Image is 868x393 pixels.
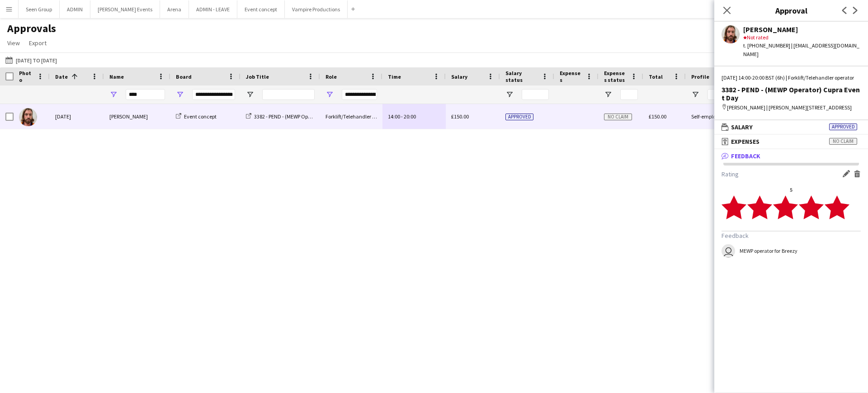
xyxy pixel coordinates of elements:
[743,25,861,33] div: [PERSON_NAME]
[714,120,868,134] mat-expansion-panel-header: SalaryApproved
[176,90,184,99] button: Open Filter Menu
[104,104,170,129] div: [PERSON_NAME]
[237,0,285,18] button: Event concept
[50,104,104,129] div: [DATE]
[451,113,469,120] span: £150.00
[714,163,868,270] div: Feedback
[691,90,699,99] button: Open Filter Menu
[160,0,189,18] button: Arena
[829,138,857,145] span: No claim
[254,113,363,120] span: 3382 - PEND - (MEWP Operator) Cupra Event Day
[404,113,416,120] span: 20:00
[505,114,533,120] span: Approved
[708,89,744,100] input: Profile Filter Input
[29,39,47,47] span: Export
[109,73,124,80] span: Name
[604,90,612,99] button: Open Filter Menu
[604,70,627,83] span: Expenses status
[189,0,237,18] button: ADMIN - LEAVE
[55,73,68,80] span: Date
[620,89,638,100] input: Expenses status Filter Input
[722,104,861,112] div: [PERSON_NAME] | [PERSON_NAME][STREET_ADDRESS]
[740,247,797,254] div: MEWP operator for Breezy
[401,113,403,120] span: -
[714,149,868,163] mat-expansion-panel-header: Feedback
[691,73,709,80] span: Profile
[604,114,632,120] span: No claim
[90,0,160,18] button: [PERSON_NAME] Events
[19,108,37,126] img: Bradley Kempshall
[691,113,737,120] span: Self-employed Crew
[19,0,60,18] button: Seen Group
[325,73,337,80] span: Role
[649,73,663,80] span: Total
[320,104,382,129] div: Forklift/Telehandler operator
[19,70,33,83] span: Photo
[126,89,165,100] input: Name Filter Input
[451,73,467,80] span: Salary
[246,113,363,120] a: 3382 - PEND - (MEWP Operator) Cupra Event Day
[714,5,868,16] h3: Approval
[731,137,759,146] span: Expenses
[246,90,254,99] button: Open Filter Menu
[714,135,868,148] mat-expansion-panel-header: ExpensesNo claim
[388,73,401,80] span: Time
[109,90,118,99] button: Open Filter Menu
[262,89,315,100] input: Job Title Filter Input
[505,90,514,99] button: Open Filter Menu
[722,170,861,179] h3: Rating
[176,73,192,80] span: Board
[184,113,217,120] span: Event concept
[246,73,269,80] span: Job Title
[505,70,538,83] span: Salary status
[722,74,861,82] div: [DATE] 14:00-20:00 BST (6h) | Forklift/Telehandler operator
[60,0,90,18] button: ADMIN
[731,152,760,160] span: Feedback
[522,89,549,100] input: Salary status Filter Input
[649,113,666,120] span: £150.00
[743,33,861,42] div: Not rated
[722,232,861,240] h3: Feedback
[4,37,24,49] a: View
[722,186,861,193] div: 5
[4,55,59,66] button: [DATE] to [DATE]
[560,70,582,83] span: Expenses
[388,113,400,120] span: 14:00
[285,0,348,18] button: Vampire Productions
[176,113,217,120] a: Event concept
[722,85,861,102] div: 3382 - PEND - (MEWP Operator) Cupra Event Day
[325,90,334,99] button: Open Filter Menu
[743,42,861,58] div: t. [PHONE_NUMBER] | [EMAIL_ADDRESS][DOMAIN_NAME]
[829,123,857,130] span: Approved
[25,37,50,49] a: Export
[731,123,753,131] span: Salary
[7,39,20,47] span: View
